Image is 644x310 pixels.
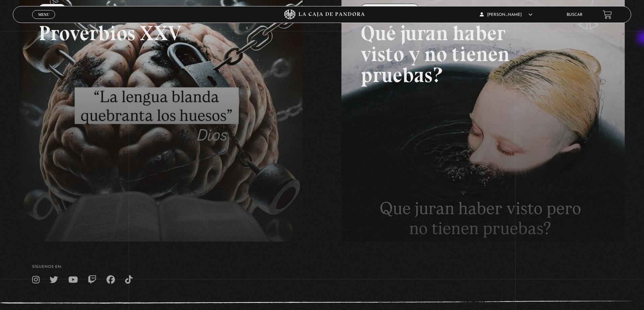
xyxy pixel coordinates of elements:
[36,18,52,23] span: Cerrar
[567,13,582,17] a: Buscar
[38,12,49,17] span: Menu
[480,13,532,17] span: [PERSON_NAME]
[603,10,612,19] a: View your shopping cart
[32,265,612,269] h4: SÍguenos en:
